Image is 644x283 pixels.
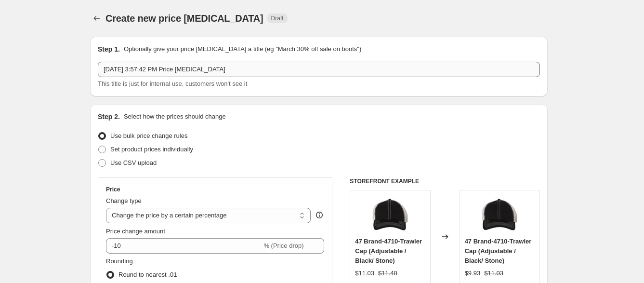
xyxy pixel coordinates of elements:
[355,269,374,278] div: $11.03
[106,228,165,235] span: Price change amount
[90,12,104,25] button: Price change jobs
[355,238,422,264] span: 47 Brand-4710-Trawler Cap (Adjustable / Black/ Stone)
[105,13,263,24] span: Create new price [MEDICAL_DATA]
[106,257,133,265] span: Rounding
[378,269,397,278] strike: $11.40
[350,177,540,185] h6: STOREFRONT EXAMPLE
[98,62,540,77] input: 30% off holiday sale
[98,80,247,87] span: This title is just for internal use, customers won't see it
[98,44,120,54] h2: Step 1.
[465,269,481,278] div: $9.93
[271,14,284,22] span: Draft
[124,112,226,121] p: Select how the prices should change
[98,112,120,121] h2: Step 2.
[484,269,503,278] strike: $11.03
[118,271,177,278] span: Round to nearest .01
[465,238,532,264] span: 47 Brand-4710-Trawler Cap (Adjustable / Black/ Stone)
[263,242,303,249] span: % (Price drop)
[106,197,142,204] span: Change type
[110,146,193,153] span: Set product prices individually
[110,132,187,139] span: Use bulk price change rules
[106,238,262,254] input: -15
[106,186,120,193] h3: Price
[124,44,361,54] p: Optionally give your price [MEDICAL_DATA] a title (eg "March 30% off sale on boots")
[315,210,324,220] div: help
[110,159,157,166] span: Use CSV upload
[371,195,409,234] img: product_47-Brand_9183_Front-B49795500-Black_Stone_80x.jpg
[480,195,519,234] img: product_47-Brand_9183_Front-B49795500-Black_Stone_80x.jpg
